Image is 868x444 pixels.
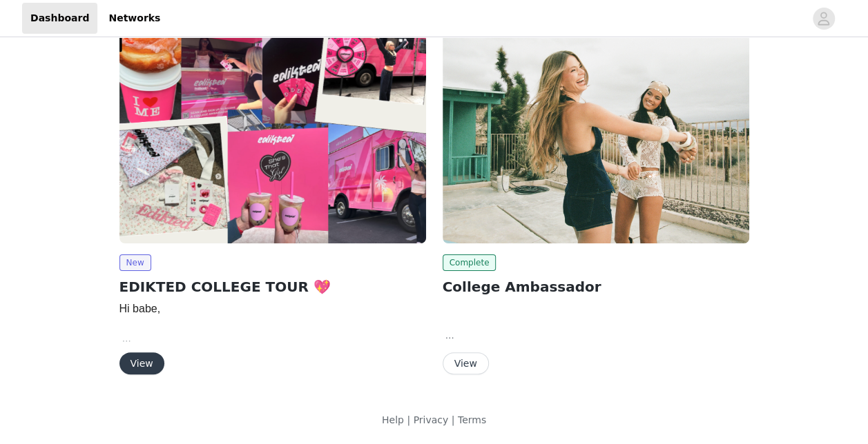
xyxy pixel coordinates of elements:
a: Networks [100,3,168,34]
img: Edikted [119,14,426,243]
img: Edikted [443,14,749,243]
span: Hi babe, [119,303,161,314]
span: Complete [443,254,496,271]
a: View [119,359,164,369]
div: avatar [817,8,830,30]
a: Dashboard [22,3,97,34]
a: Privacy [413,414,448,425]
a: Help [382,414,404,425]
span: | [407,414,410,425]
h2: College Ambassador [443,276,749,297]
a: View [443,359,489,369]
span: | [452,414,455,425]
h2: EDIKTED COLLEGE TOUR 💖 [119,276,426,297]
button: View [443,352,489,374]
span: New [119,254,151,271]
a: Terms [458,414,486,425]
button: View [119,352,164,374]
